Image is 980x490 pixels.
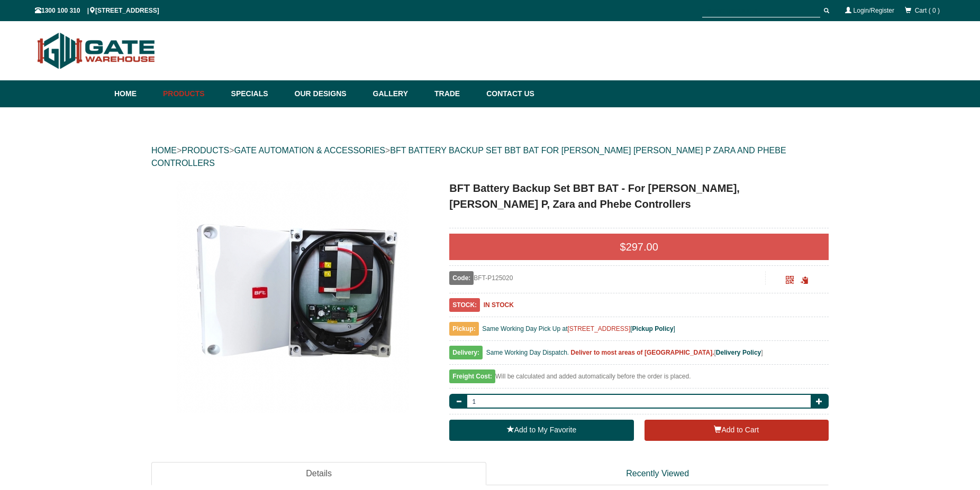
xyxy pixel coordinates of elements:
[449,346,829,365] div: [ ]
[481,80,534,107] a: Contact Us
[151,146,786,168] a: BFT BATTERY BACKUP SET BBT BAT FOR [PERSON_NAME] [PERSON_NAME] P ZARA AND PHEBE CONTROLLERS
[568,325,631,332] a: [STREET_ADDRESS]
[632,325,674,332] a: Pickup Policy
[151,462,486,486] a: Details
[786,278,794,285] a: Click to enlarge and scan to share.
[151,146,177,155] a: HOME
[449,298,480,312] span: STOCK:
[486,349,569,356] span: Same Working Day Dispatch.
[486,462,829,486] a: Recently Viewed
[289,80,368,107] a: Our Designs
[801,276,809,284] span: Click to copy the URL
[449,322,478,336] span: Pickup:
[854,7,894,14] a: Login/Register
[368,80,429,107] a: Gallery
[915,7,940,14] span: Cart ( 0 )
[158,80,226,107] a: Products
[35,7,159,14] span: 1300 100 310 | [STREET_ADDRESS]
[151,134,829,180] div: > > >
[182,146,229,155] a: PRODUCTS
[449,271,474,285] span: Code:
[702,4,820,17] input: SEARCH PRODUCTS
[429,80,481,107] a: Trade
[449,370,829,389] div: Will be calculated and added automatically before the order is placed.
[152,180,432,413] a: BFT Battery Backup Set BBT BAT - For Thalia, Thalia P, Zara and Phebe Controllers - - Gate Warehouse
[449,346,483,359] span: Delivery:
[449,271,765,285] div: BFT-P125020
[226,80,289,107] a: Specials
[716,349,761,356] a: Delivery Policy
[35,26,158,75] img: Gate Warehouse
[114,80,158,107] a: Home
[482,325,675,332] span: Same Working Day Pick Up at [ ]
[449,369,495,383] span: Freight Cost:
[571,349,714,356] b: Deliver to most areas of [GEOGRAPHIC_DATA].
[176,180,409,413] img: BFT Battery Backup Set BBT BAT - For Thalia, Thalia P, Zara and Phebe Controllers - - Gate Warehouse
[234,146,385,155] a: GATE AUTOMATION & ACCESSORIES
[484,301,514,309] b: IN STOCK
[626,241,658,253] span: 297.00
[645,420,829,441] button: Add to Cart
[449,234,829,260] div: $
[449,180,829,212] h1: BFT Battery Backup Set BBT BAT - For [PERSON_NAME], [PERSON_NAME] P, Zara and Phebe Controllers
[449,420,633,441] a: Add to My Favorite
